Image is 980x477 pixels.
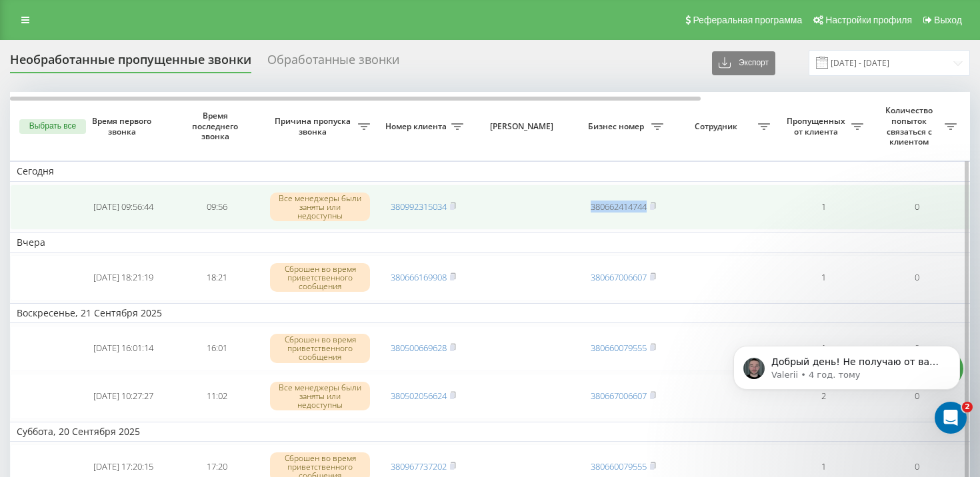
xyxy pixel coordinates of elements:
[870,255,963,300] td: 0
[591,201,647,213] a: 380662414744
[481,121,565,132] span: [PERSON_NAME]
[591,342,647,354] a: 380660079555
[10,53,251,73] div: Необработанные пропущенные звонки
[19,119,86,134] button: Выбрать все
[693,15,802,25] span: Реферальная программа
[270,334,370,363] div: Сброшен во время приветственного сообщения
[270,116,358,137] span: Причина пропуска звонка
[591,271,647,283] a: 380667006607
[591,390,647,402] a: 380667006607
[170,185,263,230] td: 09:56
[583,121,651,132] span: Бизнес номер
[934,15,962,25] span: Выход
[783,116,851,137] span: Пропущенных от клиента
[77,374,170,419] td: [DATE] 10:27:27
[383,121,451,132] span: Номер клиента
[87,116,159,137] span: Время первого звонка
[391,342,447,354] a: 380500669628
[713,318,980,441] iframe: Intercom notifications повідомлення
[170,255,263,300] td: 18:21
[267,53,399,73] div: Обработанные звонки
[677,121,758,132] span: Сотрудник
[77,185,170,230] td: [DATE] 09:56:44
[270,382,370,411] div: Все менеджеры были заняты или недоступны
[825,15,912,25] span: Настройки профиля
[777,255,870,300] td: 1
[77,255,170,300] td: [DATE] 18:21:19
[270,263,370,292] div: Сброшен во время приветственного сообщения
[870,185,963,230] td: 0
[77,326,170,371] td: [DATE] 16:01:14
[181,111,253,142] span: Время последнего звонка
[391,460,447,472] a: 380967737202
[712,51,775,75] button: Экспорт
[391,390,447,402] a: 380502056624
[391,201,447,213] a: 380992315034
[170,326,263,371] td: 16:01
[962,402,973,412] span: 2
[170,374,263,419] td: 11:02
[877,105,945,147] span: Количество попыток связаться с клиентом
[270,193,370,222] div: Все менеджеры были заняты или недоступны
[935,402,967,434] iframe: Intercom live chat
[777,185,870,230] td: 1
[591,460,647,472] a: 380660079555
[391,271,447,283] a: 380666169908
